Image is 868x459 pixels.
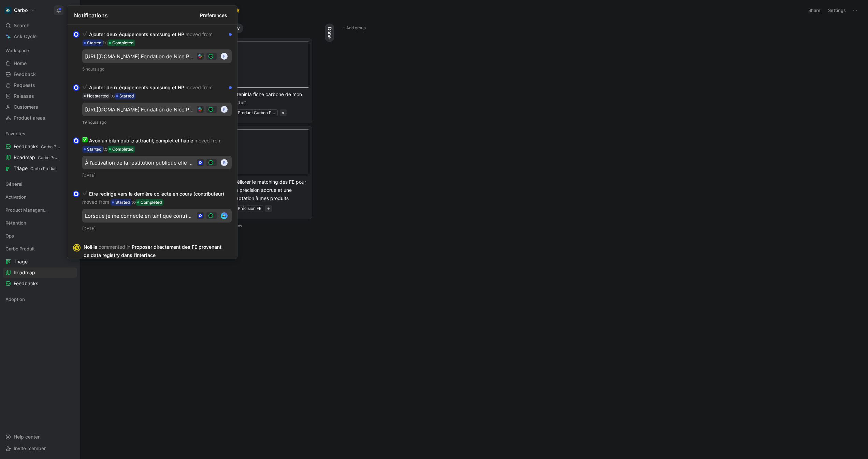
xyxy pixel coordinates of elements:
span: moved from [186,85,213,90]
button: À l’activation de la restitution publique elle a remarqué des incohérences sur les consommations ... [82,156,232,169]
div: À l’activation de la restitution publique elle a remarqué des incohérences sur les consommations ... [85,159,194,166]
span: moved from [186,31,213,37]
div: Completed [107,146,135,153]
img: ✔️ [82,84,88,89]
span: to [110,93,115,98]
div: f [221,106,228,113]
div: ✔️Ajouter deux équipements samsung et HP moved from StartedtoCompleted[URL][DOMAIN_NAME] Fondatio... [67,25,237,78]
div: Started [82,146,103,153]
div: Ajouter deux équipements samsung et HP [82,83,226,100]
div: [DATE] [82,172,232,179]
div: ✔️Etre redirigé vers la dernière collecte en cours (contributeur) moved from StartedtoCompletedLo... [67,184,237,238]
span: to [131,199,136,205]
div: [URL][DOMAIN_NAME] Fondation de Nice Patronage Saint Pierre Actes Samsung Galaxy A53 [URL][DOMAIN... [85,106,194,112]
div: f [221,53,228,60]
div: Started [115,93,135,100]
span: to [103,146,107,152]
div: ✅Avoir un bilan public attractif, complet et fiable moved from StartedtoCompletedÀ l’activation d... [67,131,237,184]
div: Lorsque je me connecte en tant que contributeur, cest le bilan terminé qui est affiché en premier... [85,212,194,219]
span: moved from [194,138,221,143]
div: N [74,245,80,251]
button: Preferences [197,10,230,20]
div: ✔️Ajouter deux équipements samsung et HP moved from Not startedtoStarted[URL][DOMAIN_NAME] Fondat... [67,78,237,131]
div: NNoëlie commented in Proposer directement des FE provenant de data registry dans l'interfaceil n’... [67,238,237,308]
div: Ajouter deux équipements samsung et HP [82,30,226,47]
div: Completed [107,40,135,46]
div: [DATE] [82,225,232,232]
button: [URL][DOMAIN_NAME] Fondation de Nice Patronage Saint Pierre Actes Samsung Galaxy A53 [URL][DOMAIN... [82,103,232,116]
div: Avoir un bilan public attractif, complet et fiable [82,137,226,153]
div: Started [111,199,131,206]
span: moved from [82,199,109,205]
div: 5 hours ago [82,66,232,73]
img: ✔️ [82,31,88,36]
button: [URL][DOMAIN_NAME] Fondation de Nice Patronage Saint Pierre Actes Samsung Galaxy A53 [URL][DOMAIN... [82,49,232,63]
img: avatar [209,214,213,217]
div: 19 hours ago [82,119,232,126]
div: [URL][DOMAIN_NAME] Fondation de Nice Patronage Saint Pierre Actes Samsung Galaxy A53 [URL][DOMAIN... [85,53,194,59]
img: logo [221,212,228,219]
img: avatar [209,160,213,164]
img: ✔️ [82,190,88,196]
span: to [103,40,107,45]
img: ✅ [82,137,88,142]
span: Preferences [200,11,227,19]
div: Started [82,40,103,46]
img: avatar [209,54,213,58]
span: Notifications [74,11,108,19]
div: R [221,159,228,166]
div: Noëlie Proposer directement des FE provenant de data registry dans l'interface [84,243,226,259]
img: avatar [209,107,213,111]
div: Not started [82,93,110,100]
div: Completed [136,199,163,206]
button: Lorsque je me connecte en tant que contributeur, cest le bilan terminé qui est affiché en premier... [82,209,232,223]
div: Etre redirigé vers la dernière collecte en cours (contributeur) [82,190,226,206]
span: commented in [99,244,130,250]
